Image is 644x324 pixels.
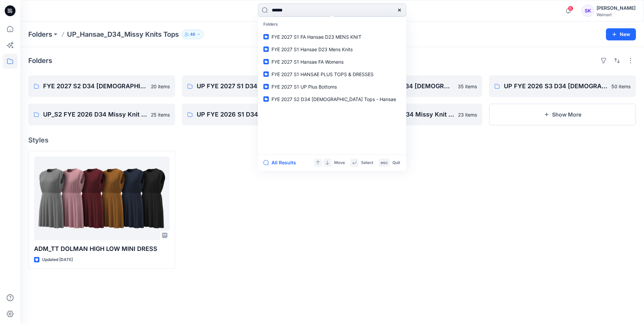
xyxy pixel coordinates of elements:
[582,5,594,17] div: SK
[28,75,175,97] a: FYE 2027 S2 D34 [DEMOGRAPHIC_DATA] Tops - Hansae20 items
[361,159,373,166] p: Select
[151,83,170,90] p: 20 items
[259,93,405,105] a: FYE 2027 S2 D34 [DEMOGRAPHIC_DATA] Tops - Hansae
[271,84,337,90] span: FYE 2027 S1 UP Plus Bottoms
[458,111,477,118] p: 23 items
[335,104,482,125] a: UP_S4 FYE 2025 D34 Missy Knit Tops23 items
[504,82,607,91] p: UP FYE 2026 S3 D34 [DEMOGRAPHIC_DATA] Knit Tops Hansae
[263,159,300,167] button: All Results
[197,110,300,119] p: UP FYE 2026 S1 D34 Missy Knit Tops Hansae
[259,68,405,80] a: FYE 2027 S1 HANSAE PLUS TOPS & DRESSES
[335,75,482,97] a: UP FYE 2026 S4 D34 [DEMOGRAPHIC_DATA] Knit Tops_ Hansae35 items
[334,159,345,166] p: Move
[611,83,631,90] p: 50 items
[42,256,73,263] p: Updated [DATE]
[489,104,636,125] button: Show More
[597,4,636,12] div: [PERSON_NAME]
[43,82,147,91] p: FYE 2027 S2 D34 [DEMOGRAPHIC_DATA] Tops - Hansae
[259,43,405,56] a: FYE 2027 S1 Hansae D23 Mens Knits
[182,75,329,97] a: UP FYE 2027 S1 D34 Missy Knit Tops49 items
[28,30,52,39] a: Folders
[271,34,361,40] span: FYE 2027 S1 FA Hansae D23 MENS KNIT
[28,136,636,144] h4: Styles
[271,59,344,65] span: FYE 2027 S1 Hansae FA Womens
[381,159,388,166] p: esc
[28,104,175,125] a: UP_S2 FYE 2026 D34 Missy Knit Tops25 items
[28,57,52,65] h4: Folders
[182,104,329,125] a: UP FYE 2026 S1 D34 Missy Knit Tops Hansae28 items
[606,28,636,40] button: New
[392,159,400,166] p: Quit
[259,18,405,31] p: Folders
[489,75,636,97] a: UP FYE 2026 S3 D34 [DEMOGRAPHIC_DATA] Knit Tops Hansae50 items
[190,31,195,38] p: 46
[182,30,204,39] button: 46
[597,12,636,17] div: Walmart
[271,71,374,77] span: FYE 2027 S1 HANSAE PLUS TOPS & DRESSES
[151,111,170,118] p: 25 items
[34,244,169,254] p: ADM_TT DOLMAN HIGH LOW MINI DRESS
[568,6,573,11] span: 6
[271,96,396,102] span: FYE 2027 S2 D34 [DEMOGRAPHIC_DATA] Tops - Hansae
[197,82,300,91] p: UP FYE 2027 S1 D34 Missy Knit Tops
[259,80,405,93] a: FYE 2027 S1 UP Plus Bottoms
[67,30,179,39] p: UP_Hansae_D34_Missy Knits Tops
[259,31,405,43] a: FYE 2027 S1 FA Hansae D23 MENS KNIT
[259,56,405,68] a: FYE 2027 S1 Hansae FA Womens
[271,46,353,52] span: FYE 2027 S1 Hansae D23 Mens Knits
[458,83,477,90] p: 35 items
[43,110,147,119] p: UP_S2 FYE 2026 D34 Missy Knit Tops
[34,157,169,240] a: ADM_TT DOLMAN HIGH LOW MINI DRESS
